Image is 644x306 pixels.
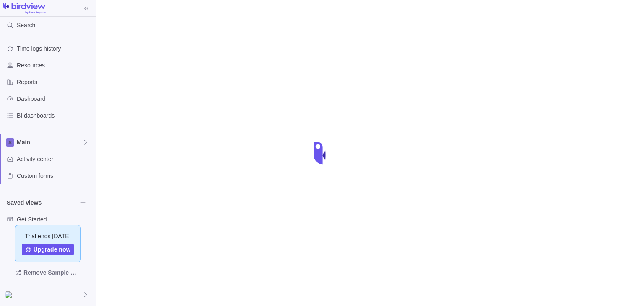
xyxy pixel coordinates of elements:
[17,172,92,180] span: Custom forms
[17,44,92,53] span: Time logs history
[5,291,15,298] img: Show
[7,266,89,279] span: Remove Sample Data
[3,3,46,14] img: logo
[17,155,92,163] span: Activity center
[17,215,92,224] span: Get Started
[17,61,92,69] span: Resources
[7,198,77,207] span: Saved views
[17,21,35,29] span: Search
[22,244,74,255] a: Upgrade now
[77,197,89,208] span: Browse views
[25,232,71,240] span: Trial ends [DATE]
[17,78,92,86] span: Reports
[34,245,71,254] span: Upgrade now
[23,267,80,278] span: Remove Sample Data
[5,290,15,300] div: <h1>xss</h1>
[305,136,339,170] div: loading
[17,111,92,120] span: BI dashboards
[17,138,82,147] span: Main
[17,95,92,103] span: Dashboard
